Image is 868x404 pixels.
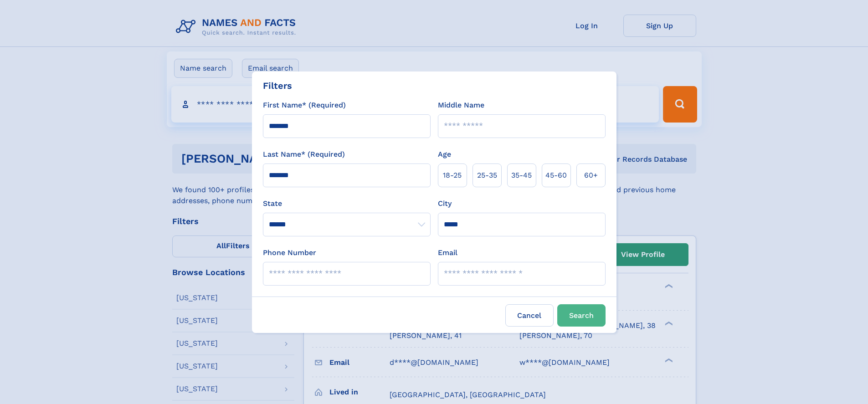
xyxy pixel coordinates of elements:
[438,149,451,160] label: Age
[263,149,345,160] label: Last Name* (Required)
[438,247,457,258] label: Email
[477,170,497,181] span: 25‑35
[263,79,292,92] div: Filters
[263,100,346,111] label: First Name* (Required)
[263,198,431,209] label: State
[557,304,606,327] button: Search
[443,170,462,181] span: 18‑25
[438,198,452,209] label: City
[511,170,532,181] span: 35‑45
[584,170,598,181] span: 60+
[545,170,567,181] span: 45‑60
[263,247,316,258] label: Phone Number
[438,100,484,111] label: Middle Name
[505,304,554,327] label: Cancel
